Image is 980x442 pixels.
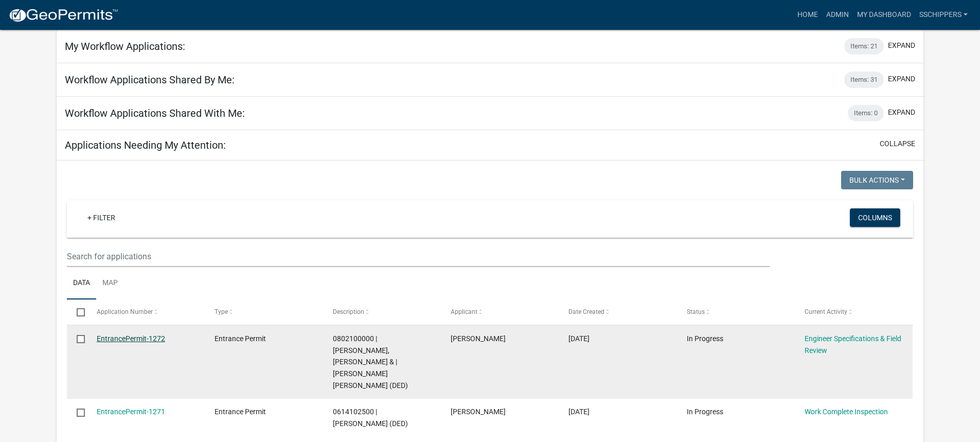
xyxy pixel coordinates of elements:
datatable-header-cell: Applicant [441,299,559,324]
span: 0614102500 | Kingery, Kyle Steven (DED) [333,408,408,428]
span: 0802100000 | Ossman, Carter Donald & | Harney, Mariah Loreen Ann (DED) [333,334,408,390]
datatable-header-cell: Date Created [559,299,676,324]
datatable-header-cell: Description [323,299,440,324]
button: expand [888,107,915,118]
div: Items: 31 [844,72,884,88]
a: + Filter [79,208,123,227]
input: Search for applications [67,246,769,267]
span: Status [687,308,705,315]
button: expand [888,74,915,84]
span: Application Number [97,308,153,315]
div: Items: 0 [848,105,884,121]
a: Work Complete Inspection [805,408,888,416]
datatable-header-cell: Status [677,299,795,324]
span: Applicant [451,308,477,315]
span: Entrance Permit [215,334,266,343]
a: EntrancePermit-1271 [97,408,165,416]
button: Columns [850,208,900,227]
button: expand [888,40,915,51]
span: Type [215,308,228,315]
datatable-header-cell: Current Activity [795,299,913,324]
datatable-header-cell: Select [67,299,86,324]
span: 08/18/2025 [568,408,590,416]
a: Map [96,267,124,300]
datatable-header-cell: Type [205,299,323,324]
a: EntrancePermit-1272 [97,334,165,343]
h5: Workflow Applications Shared With Me: [65,107,245,119]
span: Joshua Johnson [451,408,506,416]
h5: Workflow Applications Shared By Me: [65,74,235,86]
span: Description [333,308,364,315]
button: Bulk Actions [841,171,913,189]
datatable-header-cell: Application Number [87,299,205,324]
span: In Progress [687,334,723,343]
span: Carter Ossman [451,334,506,343]
span: Date Created [568,308,604,315]
button: collapse [880,138,915,149]
a: Admin [822,5,853,25]
h5: Applications Needing My Attention: [65,139,226,151]
a: My Dashboard [853,5,915,25]
span: Current Activity [805,308,847,315]
a: Data [67,267,96,300]
a: Engineer Specifications & Field Review [805,334,901,355]
a: sschippers [915,5,972,25]
span: 08/20/2025 [568,334,590,343]
h5: My Workflow Applications: [65,40,185,52]
span: Entrance Permit [215,408,266,416]
a: Home [793,5,822,25]
span: In Progress [687,408,723,416]
div: Items: 21 [844,38,884,55]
